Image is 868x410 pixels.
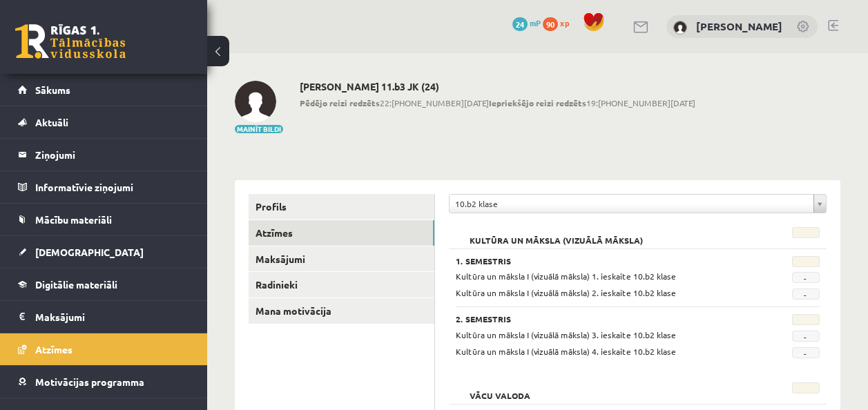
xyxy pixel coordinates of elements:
a: Radinieki [249,272,434,297]
a: 10.b2 klase [450,195,826,213]
a: [DEMOGRAPHIC_DATA] [18,236,190,268]
a: Atzīmes [249,220,434,246]
span: 10.b2 klase [455,195,808,213]
a: Rīgas 1. Tālmācības vidusskola [15,24,126,59]
a: Digitālie materiāli [18,269,190,300]
a: Aktuāli [18,106,190,138]
b: Pēdējo reizi redzēts [300,97,380,108]
a: Atzīmes [18,333,190,365]
button: Mainīt bildi [235,125,283,133]
span: 90 [543,17,558,31]
a: [PERSON_NAME] [696,19,782,33]
span: Kultūra un māksla I (vizuālā māksla) 3. ieskaite 10.b2 klase [456,329,676,340]
span: - [792,272,820,283]
a: Maksājumi [18,301,190,333]
a: Mācību materiāli [18,204,190,235]
a: Ziņojumi [18,139,190,170]
span: - [792,331,820,342]
span: xp [560,17,569,28]
a: Profils [249,194,434,219]
legend: Informatīvie ziņojumi [35,171,190,203]
img: Irēna Staģe [673,21,687,35]
h2: Vācu valoda [456,382,544,396]
h3: 2. Semestris [456,314,755,324]
a: 90 xp [543,17,576,28]
a: 24 mP [512,17,541,28]
a: Sākums [18,74,190,106]
span: Digitālie materiāli [35,278,117,291]
legend: Ziņojumi [35,139,190,170]
span: Kultūra un māksla I (vizuālā māksla) 1. ieskaite 10.b2 klase [456,271,676,282]
span: Kultūra un māksla I (vizuālā māksla) 4. ieskaite 10.b2 klase [456,346,676,357]
span: - [792,347,820,358]
a: Motivācijas programma [18,366,190,398]
span: 24 [512,17,528,31]
span: Motivācijas programma [35,375,144,388]
span: Kultūra un māksla I (vizuālā māksla) 2. ieskaite 10.b2 klase [456,287,676,298]
span: [DEMOGRAPHIC_DATA] [35,246,144,258]
span: Sākums [35,84,70,96]
a: Maksājumi [249,246,434,272]
b: Iepriekšējo reizi redzēts [489,97,586,108]
span: - [792,289,820,300]
span: Aktuāli [35,116,68,128]
legend: Maksājumi [35,301,190,333]
a: Informatīvie ziņojumi [18,171,190,203]
span: 22:[PHONE_NUMBER][DATE] 19:[PHONE_NUMBER][DATE] [300,97,695,109]
img: Irēna Staģe [235,81,276,122]
h2: Kultūra un māksla (vizuālā māksla) [456,227,657,241]
h3: 1. Semestris [456,256,755,266]
span: mP [530,17,541,28]
h2: [PERSON_NAME] 11.b3 JK (24) [300,81,695,92]
span: Atzīmes [35,343,73,355]
a: Mana motivācija [249,298,434,324]
span: Mācību materiāli [35,213,112,226]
